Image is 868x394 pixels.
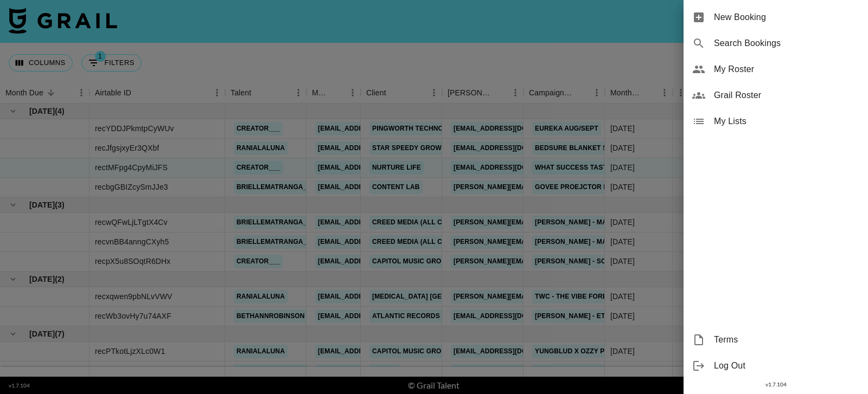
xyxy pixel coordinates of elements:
[714,115,859,128] span: My Lists
[684,56,868,82] div: My Roster
[714,63,859,76] span: My Roster
[714,37,859,50] span: Search Bookings
[684,30,868,56] div: Search Bookings
[684,4,868,30] div: New Booking
[684,108,868,134] div: My Lists
[714,359,859,372] span: Log Out
[714,333,859,346] span: Terms
[684,379,868,390] div: v 1.7.104
[684,327,868,353] div: Terms
[714,11,859,24] span: New Booking
[684,82,868,108] div: Grail Roster
[684,353,868,379] div: Log Out
[714,89,859,102] span: Grail Roster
